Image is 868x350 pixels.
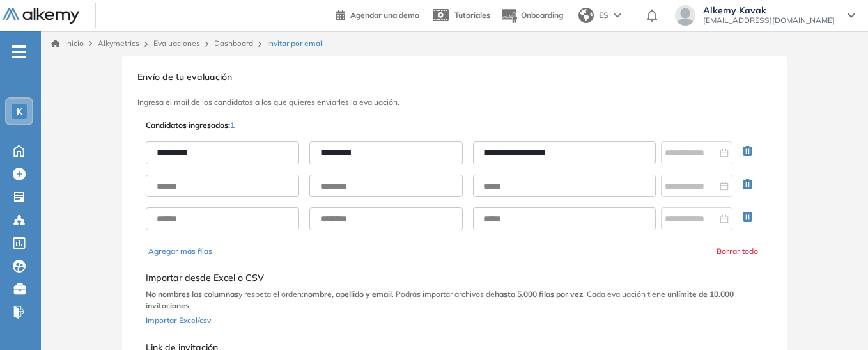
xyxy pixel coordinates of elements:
[336,6,419,22] a: Agendar una demo
[137,72,771,83] h3: Envío de tu evaluación
[51,38,84,49] a: Inicio
[146,312,211,327] button: Importar Excel/csv
[230,120,235,130] span: 1
[614,13,621,18] img: arrow
[12,51,26,53] i: -
[703,15,835,26] span: [EMAIL_ADDRESS][DOMAIN_NAME]
[304,289,392,299] b: nombre, apellido y email
[500,2,563,29] button: Onboarding
[146,289,763,312] p: y respeta el orden: . Podrás importar archivos de . Cada evaluación tiene un .
[350,10,419,20] span: Agendar una demo
[17,106,22,116] span: K
[214,38,253,48] a: Dashboard
[804,289,868,350] iframe: Chat Widget
[146,273,763,283] h5: Importar desde Excel o CSV
[521,10,563,20] span: Onboarding
[495,289,583,299] b: hasta 5.000 filas por vez
[599,10,608,21] span: ES
[454,10,490,20] span: Tutoriales
[146,289,734,310] b: límite de 10.000 invitaciones
[98,38,139,48] span: Alkymetrics
[267,38,324,49] span: Invitar por email
[146,120,235,131] p: Candidatos ingresados:
[148,246,212,257] button: Agregar más filas
[137,98,771,107] h3: Ingresa el mail de los candidatos a los que quieres enviarles la evaluación.
[153,38,200,48] a: Evaluaciones
[146,289,238,299] b: No nombres las columnas
[703,5,835,15] span: Alkemy Kavak
[3,8,79,24] img: Logo
[146,315,211,325] span: Importar Excel/csv
[804,289,868,350] div: Widget de chat
[717,246,758,257] button: Borrar todo
[578,8,594,23] img: world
